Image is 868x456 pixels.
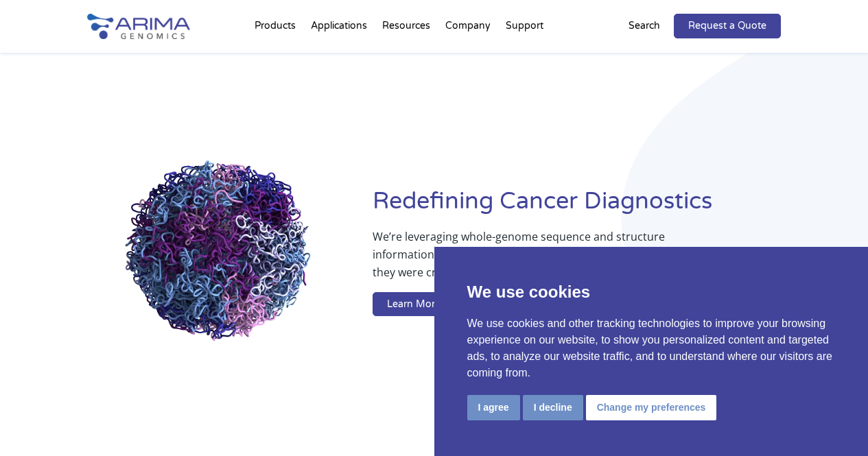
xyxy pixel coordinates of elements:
p: Search [629,17,660,35]
p: We use cookies and other tracking technologies to improve your browsing experience on our website... [467,315,836,381]
a: Request a Quote [674,14,781,38]
a: Learn More [373,292,455,317]
h1: Redefining Cancer Diagnostics [373,186,781,228]
button: Change my preferences [586,395,717,420]
p: We’re leveraging whole-genome sequence and structure information to ensure breakthrough therapies... [373,228,726,292]
button: I decline [523,395,583,420]
img: Arima-Genomics-logo [87,14,190,39]
p: We use cookies [467,280,836,304]
button: I agree [467,395,520,420]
